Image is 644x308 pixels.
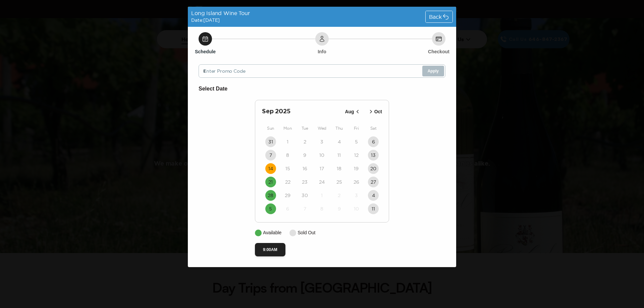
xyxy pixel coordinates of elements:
h6: Select Date [199,84,445,93]
time: 27 [371,179,376,185]
div: Fri [348,124,365,132]
p: Sold Out [298,229,315,236]
time: 28 [268,192,273,199]
time: 3 [320,138,323,145]
button: 2 [300,136,310,147]
button: 3 [317,136,327,147]
button: 7 [300,203,310,214]
button: 3 [351,190,362,201]
time: 7 [304,205,306,212]
time: 5 [355,138,358,145]
button: 29 [282,190,293,201]
time: 20 [370,165,376,172]
button: 13 [368,150,379,161]
div: Tue [296,124,313,132]
button: 26 [351,177,362,187]
button: 19 [351,163,362,174]
time: 4 [372,192,375,199]
h2: Sep 2025 [262,107,343,116]
time: 8 [320,205,323,212]
div: Sun [262,124,279,132]
button: 7 [265,150,276,161]
button: 6 [368,136,379,147]
button: 8 [282,150,293,161]
button: 14 [265,163,276,174]
time: 14 [268,165,273,172]
button: 12 [351,150,362,161]
button: 9 [334,203,344,214]
button: 27 [368,177,379,187]
button: 11 [368,203,379,214]
button: 11 [334,150,344,161]
time: 13 [371,152,376,159]
h6: Checkout [428,48,449,55]
button: 1 [282,136,293,147]
time: 30 [302,192,308,199]
time: 3 [355,192,358,199]
time: 9 [338,205,341,212]
button: 4 [368,190,379,201]
time: 6 [372,138,375,145]
button: 5 [351,136,362,147]
time: 17 [320,165,324,172]
button: 18 [334,163,344,174]
time: 19 [354,165,359,172]
time: 24 [319,179,325,185]
button: Oct [366,106,384,117]
time: 15 [285,165,290,172]
button: 23 [300,177,310,187]
button: 30 [300,190,310,201]
span: Date: [DATE] [191,17,220,23]
button: 24 [317,177,327,187]
time: 10 [319,152,324,159]
time: 6 [286,205,289,212]
time: 7 [269,152,272,159]
button: 8 [317,203,327,214]
button: 21 [265,177,276,187]
button: 20 [368,163,379,174]
div: Mon [279,124,296,132]
span: Long Island Wine Tour [191,10,250,16]
div: Sat [365,124,382,132]
p: Aug [345,108,354,115]
button: 6 [282,203,293,214]
button: 9:00AM [255,243,285,256]
time: 1 [321,192,323,199]
button: 15 [282,163,293,174]
button: 31 [265,136,276,147]
time: 9 [303,152,306,159]
button: 25 [334,177,344,187]
time: 8 [286,152,289,159]
time: 2 [304,138,306,145]
button: 22 [282,177,293,187]
time: 11 [372,205,375,212]
time: 21 [268,179,273,185]
time: 25 [336,179,342,185]
time: 26 [354,179,359,185]
time: 4 [338,138,341,145]
time: 16 [303,165,307,172]
button: 17 [317,163,327,174]
h6: Schedule [195,48,216,55]
div: Thu [331,124,348,132]
button: 9 [300,150,310,161]
button: 28 [265,190,276,201]
h6: Info [318,48,326,55]
time: 29 [285,192,290,199]
time: 10 [354,205,359,212]
div: Wed [313,124,330,132]
time: 11 [337,152,341,159]
time: 18 [337,165,341,172]
button: 10 [351,203,362,214]
time: 1 [287,138,288,145]
button: 16 [300,163,310,174]
button: 4 [334,136,344,147]
time: 5 [269,205,272,212]
button: Aug [343,106,363,117]
time: 2 [338,192,340,199]
time: 23 [302,179,308,185]
button: 2 [334,190,344,201]
p: Oct [374,108,382,115]
time: 31 [268,138,273,145]
time: 12 [354,152,359,159]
